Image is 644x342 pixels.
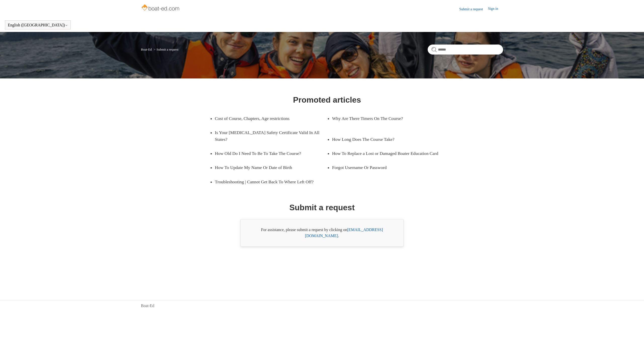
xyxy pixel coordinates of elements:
[332,160,437,175] a: Forgot Username Or Password
[141,3,181,13] img: Boat-Ed Help Center home page
[141,48,152,51] a: Boat-Ed
[428,45,503,55] input: Search
[459,7,488,12] a: Submit a request
[215,175,327,189] a: Troubleshooting | Cannot Get Back To Where Left Off?
[8,23,68,27] button: English ([GEOGRAPHIC_DATA])
[332,111,437,125] a: Why Are There Timers On The Course?
[627,325,640,338] div: Live chat
[488,6,503,12] a: Sign in
[289,201,355,213] h1: Submit a request
[141,48,153,51] li: Boat-Ed
[141,303,154,309] a: Boat-Ed
[240,219,404,247] div: For assistance, please submit a request by clicking on .
[293,94,361,106] h1: Promoted articles
[153,48,179,51] li: Submit a request
[215,111,319,125] a: Cost of Course, Chapters, Age restrictions
[215,125,327,146] a: Is Your [MEDICAL_DATA] Safety Certificate Valid In All States?
[215,160,319,175] a: How To Update My Name Or Date of Birth
[332,132,437,146] a: How Long Does The Course Take?
[305,228,383,238] a: [EMAIL_ADDRESS][DOMAIN_NAME]
[332,146,444,160] a: How To Replace a Lost or Damaged Boater Education Card
[215,146,319,160] a: How Old Do I Need To Be To Take The Course?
